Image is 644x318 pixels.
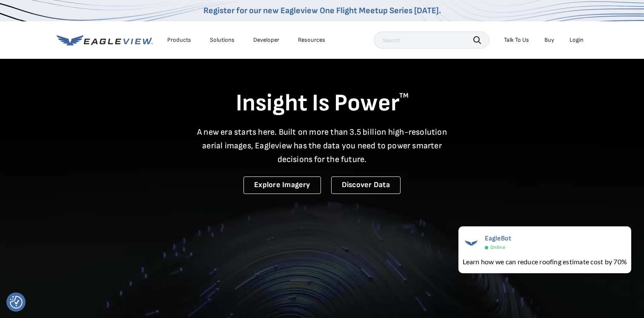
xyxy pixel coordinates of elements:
img: Revisit consent button [10,296,23,309]
img: EagleBot [463,234,480,252]
a: Explore Imagery [243,176,321,194]
div: Products [167,36,191,44]
div: Login [570,36,584,44]
sup: TM [399,92,409,100]
p: A new era starts here. Built on more than 3.5 billion high-resolution aerial images, Eagleview ha... [192,125,452,166]
a: Discover Data [331,176,401,194]
div: Talk To Us [504,36,529,44]
div: Resources [298,36,325,44]
div: Learn how we can reduce roofing estimate cost by 70% [463,257,627,267]
input: Search [374,32,489,49]
a: Developer [253,36,279,44]
a: Register for our new Eagleview One Flight Meetup Series [DATE]. [203,6,441,16]
h1: Insight Is Power [57,89,588,119]
div: Solutions [210,36,235,44]
a: Buy [544,36,554,44]
span: Online [490,244,505,251]
span: EagleBot [485,234,512,243]
button: Consent Preferences [10,296,23,309]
